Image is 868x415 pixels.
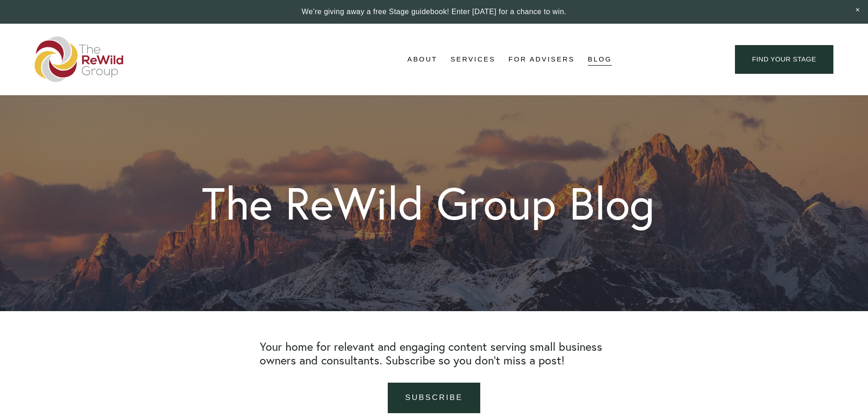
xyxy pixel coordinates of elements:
img: The ReWild Group [35,36,124,82]
a: folder dropdown [407,53,437,67]
h1: The ReWild Group Blog [202,181,655,226]
a: find your stage [735,45,833,74]
a: subscribe [388,383,480,413]
a: folder dropdown [451,53,496,67]
span: Services [451,53,496,66]
a: For Advisers [508,53,575,67]
span: About [407,53,437,66]
h2: Your home for relevant and engaging content serving small business owners and consultants. Subscr... [260,340,608,367]
a: Blog [588,53,612,67]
